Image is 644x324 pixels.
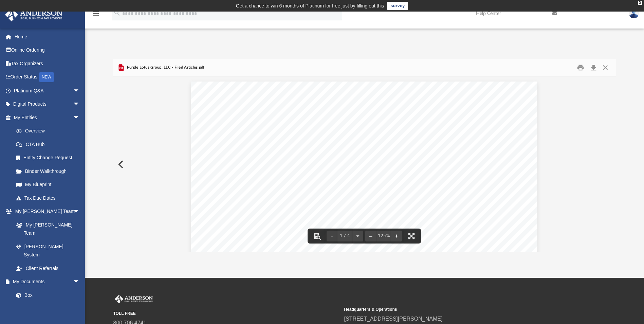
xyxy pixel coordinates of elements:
div: Get a chance to win 6 months of Platinum for free just by filling out this [236,2,384,10]
a: menu [92,13,100,18]
div: File preview [113,76,616,252]
button: Previous File [113,155,128,174]
span: FILED: [DATE] 12:02PM [374,111,438,117]
a: Online Ordering [5,43,90,57]
img: Anderson Advisors Platinum Portal [3,8,65,21]
span: arrow_drop_down [73,111,87,125]
span: Original ID: 2022-001087417 [374,119,449,125]
span: III. [217,251,223,257]
span: [GEOGRAPHIC_DATA] [231,234,290,240]
span: II. [217,210,222,216]
div: Document Viewer [113,76,616,252]
span: Purple Lotus Group, LLC - Filed Articles.pdf [125,65,204,71]
a: Box [10,288,83,302]
small: Headquarters & Operations [344,306,570,312]
a: Client Referrals [10,262,87,275]
span: arrow_drop_down [73,275,87,289]
small: TOLL FREE [113,310,339,317]
button: Download [587,62,600,73]
span: [PERSON_NAME] Bldg East, Ste.100 & 101 [277,105,389,110]
button: Print [574,62,587,73]
span: The mailing address of the limited liability company is: [231,251,378,257]
img: User Pic [629,8,639,18]
a: Binder Walkthrough [10,164,90,178]
span: Limited Liability Company [314,147,413,155]
i: search [113,9,121,17]
span: For Office Use Only [420,95,470,101]
a: My Blueprint [10,178,87,192]
a: My Documentsarrow_drop_down [5,275,87,289]
span: 1 / 4 [337,234,352,238]
button: 1 / 4 [337,229,352,244]
a: My [PERSON_NAME] Teamarrow_drop_down [5,205,87,218]
button: Zoom out [365,229,376,244]
span: [GEOGRAPHIC_DATA], WY 82002-0020 [287,119,390,125]
span: The name and physical address of the registered agent of the limited liability company is: [231,210,471,216]
span: arrow_drop_down [73,205,87,219]
a: Tax Due Dates [10,191,90,205]
a: Tax Organizers [5,57,90,70]
a: Platinum Q&Aarrow_drop_down [5,84,90,97]
span: [STREET_ADDRESS] [231,226,287,232]
span: [PERSON_NAME] REGISTERED AGENTS [231,218,340,224]
a: Order StatusNEW [5,70,90,84]
span: The name of the limited liability company is: [231,184,350,190]
div: NEW [39,72,54,82]
span: arrow_drop_down [73,84,87,98]
a: Overview [10,124,90,138]
span: I. [217,184,220,190]
div: close [638,1,642,5]
span: WY Secretary of State [374,103,433,109]
span: Purple Lotus Group, LLC [231,192,293,198]
button: Close [599,62,611,73]
a: [PERSON_NAME] System [10,240,87,262]
a: [STREET_ADDRESS][PERSON_NAME] [344,316,443,322]
div: Preview [113,59,616,252]
span: arrow_drop_down [73,97,87,111]
button: Toggle findbar [310,229,325,244]
img: Anderson Advisors Platinum Portal [113,295,154,304]
a: Home [5,30,90,43]
i: menu [92,10,100,18]
button: Next page [352,229,363,244]
a: survey [387,2,408,10]
a: Entity Change Request [10,151,90,165]
button: Zoom in [391,229,402,244]
a: My Entitiesarrow_drop_down [5,111,90,124]
span: Articles of Organization [319,160,408,167]
a: Digital Productsarrow_drop_down [5,97,90,111]
button: Enter fullscreen [404,229,419,244]
a: CTA Hub [10,138,90,151]
span: Ph. [PHONE_NUMBER] [299,126,361,132]
div: Current zoom level [376,234,391,238]
span: [US_STATE] Secretary of State [284,95,368,101]
a: My [PERSON_NAME] Team [10,218,83,240]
